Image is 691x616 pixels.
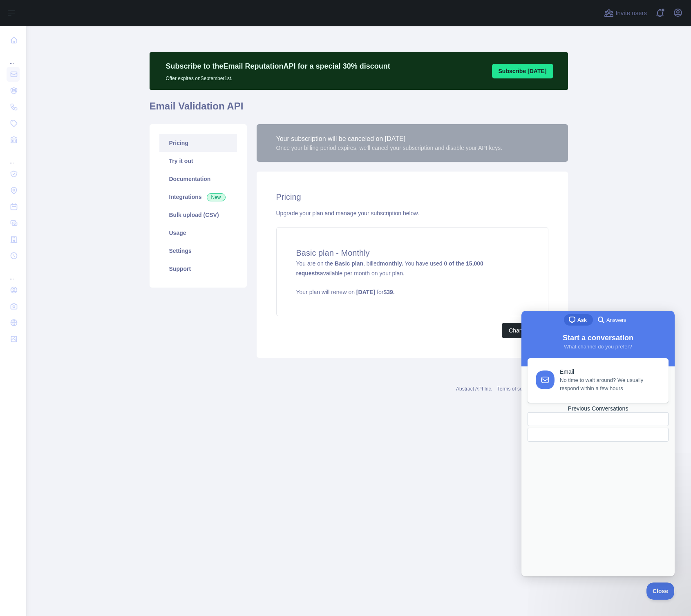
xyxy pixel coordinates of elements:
[159,134,237,152] a: Pricing
[602,7,649,20] button: Invite users
[384,289,395,295] strong: $ 39 .
[159,170,237,188] a: Documentation
[646,583,675,600] iframe: Help Scout Beacon - Close
[502,323,548,338] button: Change plan
[521,311,675,576] iframe: Help Scout Beacon - Live Chat, Contact Form, and Knowledge Base
[296,260,483,277] strong: 0 of the 15,000 requests
[615,9,647,18] span: Invite users
[207,193,226,201] span: New
[335,260,363,267] strong: Basic plan
[296,247,528,259] h4: Basic plan - Monthly
[296,288,528,296] p: Your plan will renew on for
[456,386,492,392] a: Abstract API Inc.
[159,224,237,242] a: Usage
[356,289,375,295] strong: [DATE]
[497,386,533,392] a: Terms of service
[296,260,528,296] span: You are on the , billed You have used available per month on your plan.
[159,152,237,170] a: Try it out
[276,134,503,144] div: Your subscription will be canceled on [DATE]
[276,191,548,203] h2: Pricing
[150,100,568,119] h1: Email Validation API
[7,265,20,281] div: ...
[7,49,20,65] div: ...
[159,260,237,278] a: Support
[166,60,390,72] p: Subscribe to the Email Reputation API for a special 30 % discount
[380,260,403,267] strong: monthly.
[159,242,237,260] a: Settings
[159,188,237,206] a: Integrations New
[492,64,553,78] button: Subscribe [DATE]
[276,144,503,152] div: Once your billing period expires, we'll cancel your subscription and disable your API keys.
[166,72,390,82] p: Offer expires on September 1st.
[276,209,548,217] div: Upgrade your plan and manage your subscription below.
[159,206,237,224] a: Bulk upload (CSV)
[7,149,20,165] div: ...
